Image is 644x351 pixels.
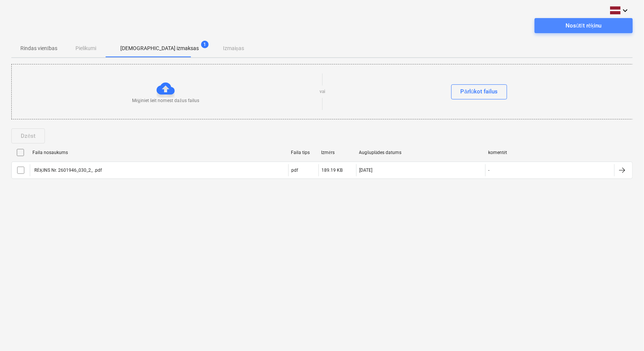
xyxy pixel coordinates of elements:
[132,98,199,104] p: Mēģiniet šeit nomest dažus failus
[291,150,315,155] div: Faila tips
[360,168,373,173] div: [DATE]
[359,150,483,156] div: Augšuplādes datums
[535,18,633,33] button: Nosūtīt rēķinu
[488,150,612,156] div: komentēt
[201,41,209,48] span: 1
[451,84,507,99] button: Pārlūkot failus
[321,150,353,156] div: Izmērs
[489,168,490,173] div: -
[20,44,57,52] p: Rindas vienības
[461,87,498,96] div: Pārlūkot failus
[292,168,298,173] div: pdf
[320,89,325,95] p: vai
[120,44,199,52] p: [DEMOGRAPHIC_DATA] izmaksas
[33,168,102,173] div: RĒĶINS Nr. 2601946_030_2_ .pdf
[11,64,633,119] div: Mēģiniet šeit nomest dažus failusvaiPārlūkot failus
[566,21,601,31] div: Nosūtīt rēķinu
[322,168,343,173] div: 189.19 KB
[32,150,285,155] div: Faila nosaukums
